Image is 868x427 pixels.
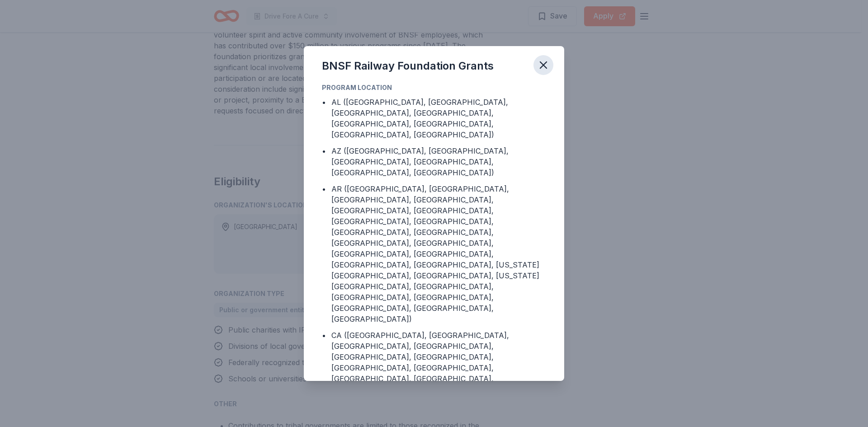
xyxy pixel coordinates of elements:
[322,330,326,341] div: •
[331,145,546,178] div: AZ ([GEOGRAPHIC_DATA], [GEOGRAPHIC_DATA], [GEOGRAPHIC_DATA], [GEOGRAPHIC_DATA], [GEOGRAPHIC_DATA]...
[322,183,326,194] div: •
[322,59,494,73] div: BNSF Railway Foundation Grants
[331,97,546,140] div: AL ([GEOGRAPHIC_DATA], [GEOGRAPHIC_DATA], [GEOGRAPHIC_DATA], [GEOGRAPHIC_DATA], [GEOGRAPHIC_DATA]...
[322,145,326,156] div: •
[331,183,546,324] div: AR ([GEOGRAPHIC_DATA], [GEOGRAPHIC_DATA], [GEOGRAPHIC_DATA], [GEOGRAPHIC_DATA], [GEOGRAPHIC_DATA]...
[322,82,546,93] div: Program Location
[322,97,326,108] div: •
